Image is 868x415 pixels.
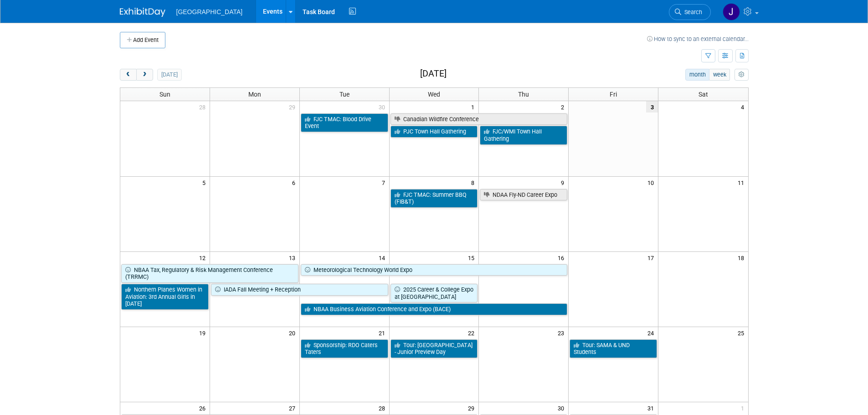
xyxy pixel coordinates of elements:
[646,101,658,113] span: 3
[120,69,137,81] button: prev
[420,69,447,79] h2: [DATE]
[288,101,299,113] span: 29
[467,402,478,414] span: 29
[157,69,181,81] button: [DATE]
[378,402,389,414] span: 28
[557,402,568,414] span: 30
[557,252,568,263] span: 16
[610,91,617,98] span: Fri
[301,113,388,132] a: FJC TMAC: Blood Drive Event
[288,402,299,414] span: 27
[723,3,740,20] img: Jessica Belcher
[301,339,388,358] a: Sponsorship: RDO Caters Taters
[248,91,261,98] span: Mon
[685,69,709,81] button: month
[557,327,568,338] span: 23
[198,327,210,338] span: 19
[390,339,478,358] a: Tour: [GEOGRAPHIC_DATA] - Junior Preview Day
[647,402,658,414] span: 31
[647,36,749,42] a: How to sync to an external calendar...
[176,8,243,15] span: [GEOGRAPHIC_DATA]
[467,327,478,338] span: 22
[480,126,567,144] a: FJC/WMI Town Hall Gathering
[301,264,568,276] a: Meteorological Technology World Expo
[518,91,529,98] span: Thu
[390,189,478,208] a: FJC TMAC: Summer BBQ (FIB&T)
[120,8,165,17] img: ExhibitDay
[378,101,389,113] span: 30
[198,101,210,113] span: 28
[159,91,170,98] span: Sun
[737,177,748,188] span: 11
[470,177,478,188] span: 8
[120,32,165,48] button: Add Event
[428,91,440,98] span: Wed
[288,252,299,263] span: 13
[647,327,658,338] span: 24
[740,101,748,113] span: 4
[734,69,748,81] button: myCustomButton
[136,69,153,81] button: next
[570,339,657,358] a: Tour: SAMA & UND Students
[669,4,711,20] a: Search
[381,177,389,188] span: 7
[737,327,748,338] span: 25
[390,284,478,302] a: 2025 Career & College Expo at [GEOGRAPHIC_DATA]
[737,252,748,263] span: 18
[739,72,745,78] i: Personalize Calendar
[121,284,209,310] a: Northern Planes Women in Aviation: 3rd Annual Girls in [DATE]
[740,402,748,414] span: 1
[121,264,298,283] a: NBAA Tax, Regulatory & Risk Management Conference (TRRMC)
[198,402,210,414] span: 26
[709,69,730,81] button: week
[470,101,478,113] span: 1
[560,177,568,188] span: 9
[699,91,708,98] span: Sat
[378,327,389,338] span: 21
[201,177,210,188] span: 5
[390,113,568,125] a: Canadian Wildfire Conference
[378,252,389,263] span: 14
[390,126,478,138] a: PJC Town Hall Gathering
[647,252,658,263] span: 17
[647,177,658,188] span: 10
[560,101,568,113] span: 2
[291,177,299,188] span: 6
[480,189,567,201] a: NDAA Fly-ND Career Expo
[301,303,568,315] a: NBAA Business Aviation Conference and Expo (BACE)
[211,284,388,296] a: IADA Fall Meeting + Reception
[198,252,210,263] span: 12
[288,327,299,338] span: 20
[467,252,478,263] span: 15
[339,91,349,98] span: Tue
[681,9,702,15] span: Search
